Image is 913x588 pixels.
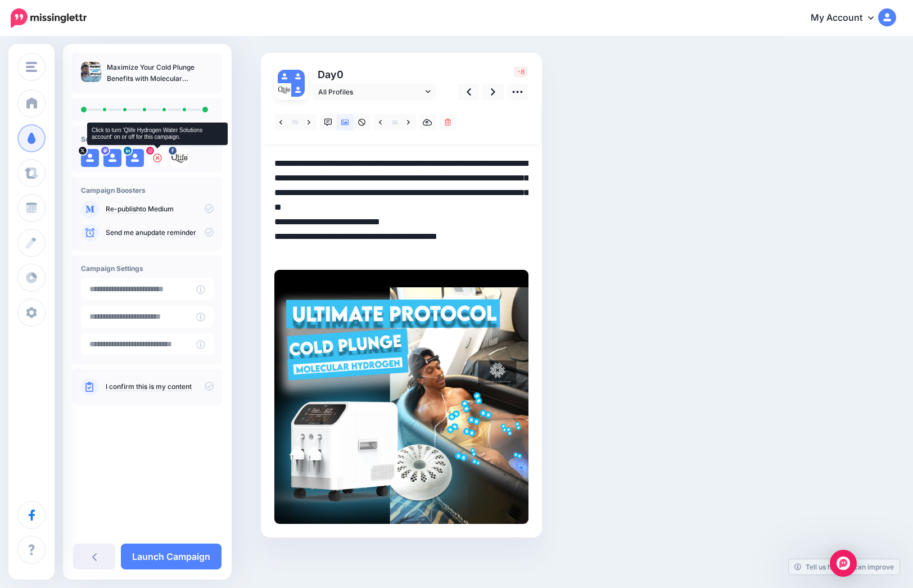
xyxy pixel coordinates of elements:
[278,83,291,97] img: 291614053_415530733922698_4911641571626106510_n-bsa154507.jpg
[81,62,101,82] img: 87e7fb4c25c02d9c252b2502d016e455_thumb.jpg
[106,228,214,238] p: Send me an
[274,270,528,524] img: 6DDOF2B8K6SOW9N1R92MAD7NLA1JRA4R.jpg
[514,66,528,78] span: -8
[313,66,438,83] p: Day
[337,69,343,80] span: 0
[26,62,37,72] img: menu.png
[799,4,896,32] a: My Account
[278,70,291,83] img: user_default_image.png
[103,149,121,167] img: user_default_image.png
[106,204,214,214] p: to Medium
[106,205,140,214] a: Re-publish
[11,8,87,28] img: Missinglettr
[291,83,305,97] img: user_default_image.png
[81,186,214,195] h4: Campaign Boosters
[81,149,99,167] img: user_default_image.png
[291,70,305,83] img: user_default_image.png
[313,84,436,100] a: All Profiles
[830,550,857,577] div: Open Intercom Messenger
[126,149,144,167] img: user_default_image.png
[106,382,192,391] a: I confirm this is my content
[81,264,214,273] h4: Campaign Settings
[318,86,423,98] span: All Profiles
[143,228,196,237] a: update reminder
[171,149,189,167] img: 291614053_415530733922698_4911641571626106510_n-bsa154507.jpg
[107,62,214,84] p: Maximize Your Cold Plunge Benefits with Molecular Hydrogen Bath
[789,559,900,575] a: Tell us how we can improve
[81,135,214,143] h4: Sending To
